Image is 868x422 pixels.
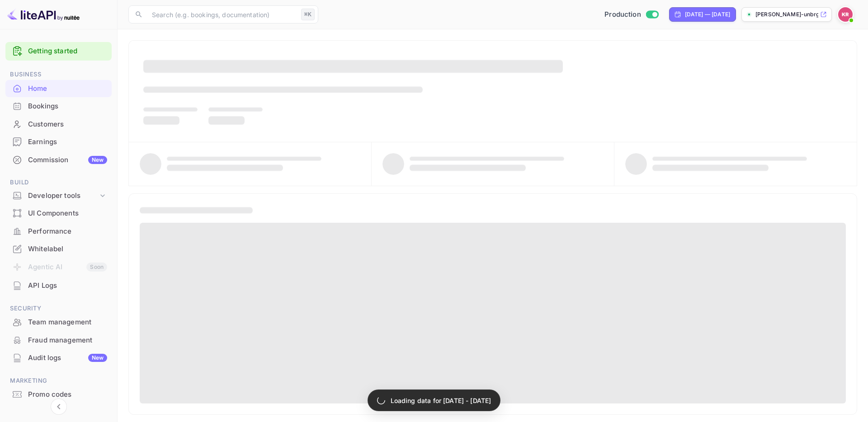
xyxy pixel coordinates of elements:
[5,314,112,330] a: Team management
[5,133,112,151] div: Earnings
[5,240,112,258] div: Whitelabel
[5,332,112,349] div: Fraud management
[28,84,107,94] div: Home
[28,335,107,346] div: Fraud management
[604,9,641,20] span: Production
[28,389,107,400] div: Promo codes
[7,7,80,22] img: LiteAPI logo
[28,119,107,130] div: Customers
[5,332,112,348] a: Fraud management
[5,240,112,257] a: Whitelabel
[5,151,112,169] div: CommissionNew
[5,314,112,331] div: Team management
[5,116,112,132] a: Customers
[5,277,112,294] a: API Logs
[5,42,112,61] div: Getting started
[5,98,112,115] div: Bookings
[28,244,107,254] div: Whitelabel
[685,10,730,19] div: [DATE] — [DATE]
[28,353,107,363] div: Audit logs
[88,354,107,362] div: New
[28,208,107,219] div: UI Components
[5,70,112,80] span: Business
[601,9,662,20] div: Switch to Sandbox mode
[838,7,853,22] img: Kobus Roux
[5,223,112,240] div: Performance
[28,281,107,291] div: API Logs
[301,9,315,20] div: ⌘K
[5,98,112,114] a: Bookings
[5,386,112,403] a: Promo codes
[5,80,112,98] div: Home
[5,116,112,133] div: Customers
[5,277,112,295] div: API Logs
[5,151,112,168] a: CommissionNew
[5,205,112,221] a: UI Components
[28,155,107,165] div: Commission
[146,5,297,23] input: Search (e.g. bookings, documentation)
[88,156,107,164] div: New
[28,46,107,56] a: Getting started
[28,191,98,201] div: Developer tools
[5,80,112,97] a: Home
[5,349,112,366] a: Audit logsNew
[755,10,818,19] p: [PERSON_NAME]-unbrg.[PERSON_NAME]...
[5,349,112,367] div: Audit logsNew
[28,101,107,112] div: Bookings
[5,188,112,204] div: Developer tools
[51,399,67,415] button: Collapse navigation
[5,376,112,386] span: Marketing
[5,133,112,150] a: Earnings
[28,226,107,237] div: Performance
[28,317,107,328] div: Team management
[5,223,112,239] a: Performance
[5,205,112,222] div: UI Components
[391,396,491,405] p: Loading data for [DATE] - [DATE]
[28,137,107,147] div: Earnings
[5,386,112,403] div: Promo codes
[5,178,112,188] span: Build
[5,304,112,314] span: Security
